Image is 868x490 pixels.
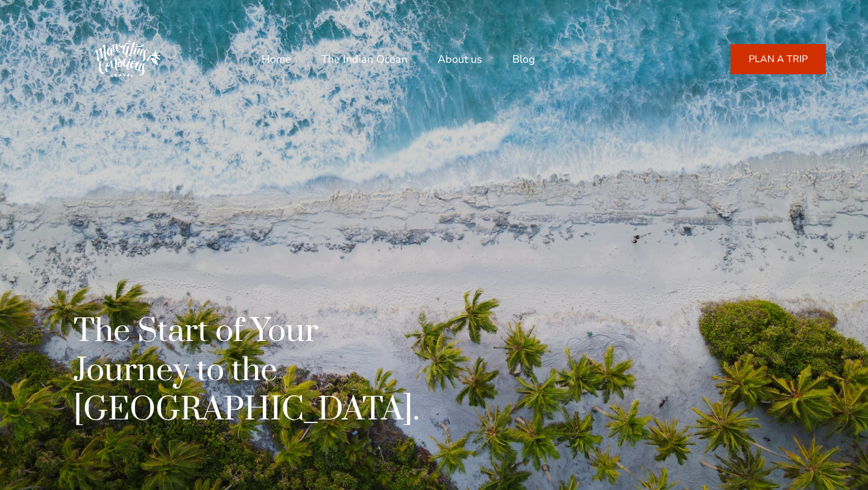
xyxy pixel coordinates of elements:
a: PLAN A TRIP [731,44,826,74]
a: Home [262,45,291,74]
a: Blog [512,45,535,74]
a: About us [438,45,482,74]
h1: The Start of Your Journey to the [GEOGRAPHIC_DATA]. [74,312,420,430]
a: The Indian Ocean [321,45,407,74]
